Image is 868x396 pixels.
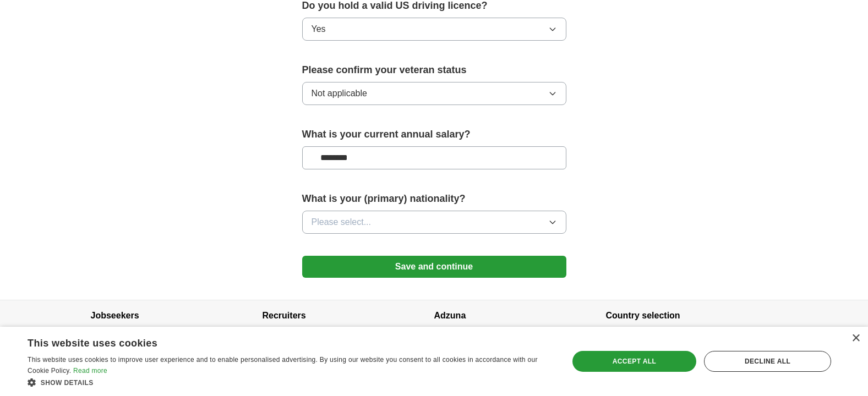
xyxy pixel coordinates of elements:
button: Save and continue [302,256,566,278]
label: What is your (primary) nationality? [302,191,566,206]
div: Show details [28,377,553,388]
span: Not applicable [312,87,367,100]
div: Decline all [704,351,831,372]
button: Please select... [302,211,566,234]
span: Yes [312,23,326,36]
span: Please select... [312,216,372,229]
a: Read more, opens a new window [73,367,107,375]
div: Accept all [572,351,696,372]
label: Please confirm your veteran status [302,63,566,78]
button: Not applicable [302,82,566,105]
span: Show details [41,379,94,387]
h4: Country selection [606,300,778,331]
span: This website uses cookies to improve user experience and to enable personalised advertising. By u... [28,356,538,375]
div: This website uses cookies [28,333,525,350]
button: Yes [302,18,566,41]
div: Close [851,334,860,343]
label: What is your current annual salary? [302,127,566,142]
